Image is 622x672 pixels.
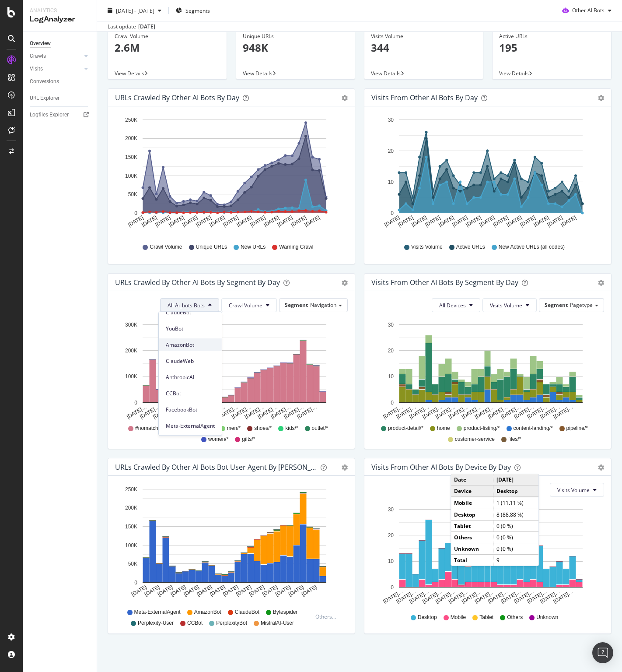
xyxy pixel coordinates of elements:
div: Others... [315,613,340,620]
text: [DATE] [519,215,537,228]
td: Tablet [451,520,493,531]
span: View Details [371,70,401,77]
text: [DATE] [261,584,279,598]
span: outlet/* [312,425,328,432]
text: 150K [125,154,137,160]
span: Visits Volume [557,486,590,494]
text: 30 [388,117,394,123]
text: 10 [388,179,394,185]
text: 250K [125,486,137,493]
button: Visits Volume [550,483,604,497]
span: kids/* [285,425,298,432]
span: Perplexity-User [138,619,174,627]
td: 0 (0 %) [493,531,538,543]
text: 100K [125,542,137,549]
span: customer-service [455,436,495,443]
span: FacebookBot [166,406,215,414]
span: #nomatch [135,425,158,432]
a: Logfiles Explorer [30,110,91,120]
button: All Ai_bots Bots [160,298,219,312]
span: Mobile [451,614,466,621]
text: 150K [125,524,137,530]
div: gear [342,280,348,286]
button: [DATE] - [DATE] [104,4,165,18]
div: Active URLs [499,32,605,40]
text: 10 [388,374,394,380]
span: MistralAI-User [261,619,294,627]
span: Meta-ExternalAgent [134,609,181,616]
svg: A chart. [371,319,601,421]
td: 8 (88.88 %) [493,509,538,520]
div: URLs Crawled by Other AI Bots bot User Agent By [PERSON_NAME] [115,463,317,471]
text: [DATE] [222,584,239,598]
text: [DATE] [235,584,252,598]
button: Visits Volume [482,298,537,312]
text: 30 [388,322,394,328]
span: home [437,425,450,432]
text: 0 [134,400,137,406]
div: Crawl Volume [115,32,220,40]
div: Crawls [30,52,46,61]
td: Desktop [451,509,493,520]
a: Visits [30,64,82,74]
span: YouBot [166,325,215,333]
text: 0 [134,580,137,586]
text: 20 [388,532,394,538]
td: 0 (0 %) [493,543,538,555]
a: URL Explorer [30,94,91,103]
text: 50K [128,191,137,197]
div: gear [342,464,348,471]
div: Visits Volume [371,32,476,40]
text: [DATE] [274,584,292,598]
text: 0 [134,210,137,216]
text: [DATE] [182,215,199,228]
span: [DATE] - [DATE] [116,7,154,14]
text: [DATE] [222,215,240,228]
div: Open Intercom Messenger [592,642,613,663]
text: [DATE] [397,215,414,228]
span: Visits Volume [411,243,443,251]
text: [DATE] [183,584,200,598]
span: View Details [243,70,273,77]
td: Others [451,531,493,543]
text: 0 [391,400,394,406]
button: Crawl Volume [221,298,277,312]
text: [DATE] [276,215,294,228]
text: [DATE] [301,584,318,598]
text: 20 [388,148,394,154]
span: AmazonBot [194,609,221,616]
button: Other AI Bots [559,4,615,18]
text: 0 [391,210,394,216]
text: 200K [125,136,137,142]
span: pipeline/* [566,425,588,432]
text: 20 [388,348,394,354]
text: 0 [391,584,394,591]
text: [DATE] [410,215,428,228]
div: gear [342,95,348,101]
span: All Ai_bots Bots [168,302,205,309]
svg: A chart. [115,113,345,235]
span: Others [507,614,523,621]
text: [DATE] [170,584,187,598]
text: 50K [128,561,137,567]
span: New URLs [241,243,266,251]
span: AmazonBot [166,341,215,349]
text: 300K [125,322,137,328]
span: All Devices [439,302,466,309]
span: Segment [545,301,568,309]
div: Logfiles Explorer [30,110,69,120]
p: 948K [243,40,348,55]
text: [DATE] [560,215,577,228]
text: [DATE] [209,215,226,228]
span: product-listing/* [464,425,500,432]
td: Unknown [451,543,493,555]
div: Last update [108,23,155,31]
div: URL Explorer [30,94,59,103]
span: CCBot [187,619,203,627]
span: CCBot [166,390,215,398]
td: Mobile [451,497,493,509]
span: Active URLs [456,243,485,251]
text: [DATE] [304,215,321,228]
